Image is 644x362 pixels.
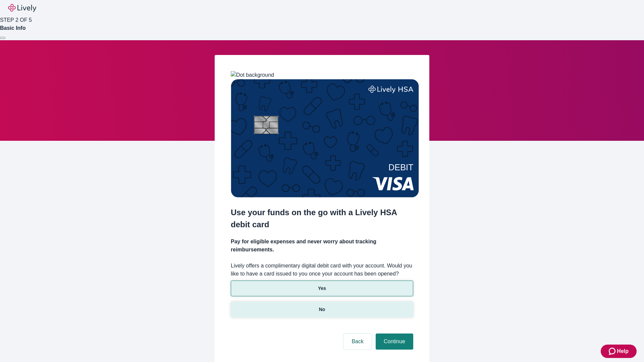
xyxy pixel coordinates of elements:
[231,79,419,197] img: Debit card
[376,334,413,350] button: Continue
[617,347,629,355] span: Help
[231,281,413,296] button: Yes
[609,347,617,355] svg: Zendesk support icon
[231,206,413,231] h2: Use your funds on the go with a Lively HSA debit card
[318,285,326,292] p: Yes
[231,238,413,254] h4: Pay for eligible expenses and never worry about tracking reimbursements.
[343,334,372,350] button: Back
[601,345,637,358] button: Zendesk support iconHelp
[8,4,36,12] img: Lively
[319,306,325,313] p: No
[231,262,413,278] label: Lively offers a complimentary digital debit card with your account. Would you like to have a card...
[231,302,413,317] button: No
[231,71,274,79] img: Dot background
